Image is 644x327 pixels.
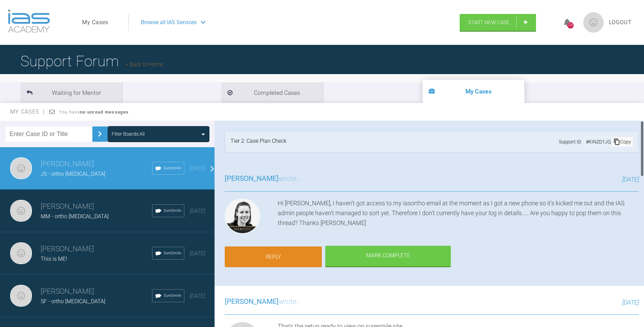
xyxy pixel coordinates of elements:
[190,208,205,214] span: [DATE]
[59,109,129,115] span: You have
[225,199,260,234] img: Kelly Toft
[80,109,129,115] strong: no unread messages
[225,173,302,185] h3: wrote...
[41,256,67,262] span: This is ME!
[164,250,181,256] span: SureSmile
[94,128,105,139] img: chevronRight.28bd32b0.svg
[112,130,145,138] div: Filter Boards: All
[225,297,279,306] span: [PERSON_NAME]
[190,165,205,172] span: [DATE]
[225,296,302,308] h3: wrote...
[612,137,632,146] div: Copy
[164,208,181,214] span: SureSmile
[609,18,632,27] a: Logout
[10,200,32,222] img: Gordon Campbell
[10,242,32,264] img: Gordon Campbell
[41,158,152,170] h3: [PERSON_NAME]
[585,138,612,145] div: # KINZD1JQ
[41,213,109,220] span: MM - ortho [MEDICAL_DATA]
[221,82,323,103] li: Completed Cases
[278,199,639,237] div: Hi [PERSON_NAME], I haven't got access to my iasortho email at the moment as I got a new phone so...
[164,293,181,299] span: SureSmile
[164,165,181,171] span: SureSmile
[622,176,639,183] span: [DATE]
[468,19,510,25] span: Start New Case
[41,201,152,212] h3: [PERSON_NAME]
[460,14,536,31] a: Start New Case
[5,126,92,142] input: Enter Case ID or Title
[622,299,639,306] span: [DATE]
[41,286,152,297] h3: [PERSON_NAME]
[225,246,322,268] a: Reply
[567,22,574,29] div: 228
[20,49,163,73] h1: Support Forum
[8,10,50,33] img: logo-light.3e3ef733.png
[559,138,581,145] span: Support ID
[231,137,287,147] div: Tier 2: Case Plan Check
[10,108,45,115] span: My Cases
[190,293,205,299] span: [DATE]
[141,18,197,27] span: Browse all IAS Services
[10,157,32,179] img: Gordon Campbell
[10,285,32,307] img: Gordon Campbell
[423,80,525,103] li: My Cases
[325,246,451,267] div: Mark Complete
[82,18,108,27] a: My Cases
[41,243,152,255] h3: [PERSON_NAME]
[126,61,163,68] a: Back to Home
[41,298,105,305] span: SF - ortho [MEDICAL_DATA]
[583,12,604,33] img: profile.png
[190,250,205,257] span: [DATE]
[41,171,105,177] span: JS - ortho [MEDICAL_DATA]
[20,82,122,103] li: Waiting for Mentor
[225,174,279,183] span: [PERSON_NAME]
